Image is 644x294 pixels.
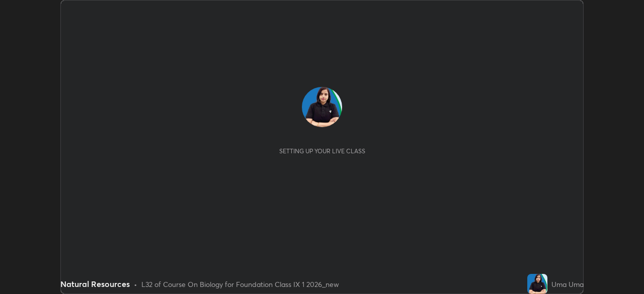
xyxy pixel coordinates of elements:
div: Uma Uma [551,279,584,289]
img: 777e39fddbb045bfa7166575ce88b650.jpg [527,274,547,294]
img: 777e39fddbb045bfa7166575ce88b650.jpg [302,87,342,127]
div: Natural Resources [60,278,130,290]
div: Setting up your live class [279,147,365,155]
div: • [134,279,137,289]
div: L32 of Course On Biology for Foundation Class IX 1 2026_new [141,279,339,289]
